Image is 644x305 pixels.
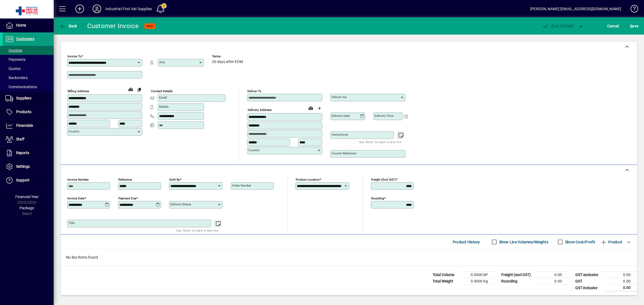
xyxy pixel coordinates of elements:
span: Back [59,24,77,28]
a: Settings [3,160,54,173]
td: Total Volume [430,272,462,278]
a: Staff [3,133,54,146]
span: Products [16,110,31,114]
td: GST exclusive [573,272,605,278]
button: Product [598,237,625,247]
a: Knowledge Base [627,1,637,18]
mat-label: Invoice date [67,196,85,200]
td: 0.00 [605,285,637,291]
button: Cancel [606,21,620,31]
a: Suppliers [3,92,54,105]
td: GST [573,278,605,285]
td: 0.0000 M³ [462,272,494,278]
mat-label: Mobile [159,105,169,109]
td: 0.00 [605,272,637,278]
a: Support [3,174,54,187]
span: Package [20,206,34,210]
span: Reports [16,151,29,155]
a: Invoices [3,46,54,55]
div: Customer Invoice [87,22,139,30]
span: S [630,24,632,28]
a: View on map [126,85,135,94]
span: P [551,24,554,28]
mat-label: Attn [159,60,165,64]
mat-hint: Use 'Enter' to start a new line [176,227,218,233]
td: Rounding [499,278,536,285]
span: Communications [5,85,37,89]
button: Post & Email [539,21,576,31]
div: [PERSON_NAME] [EMAIL_ADDRESS][DOMAIN_NAME] [530,5,621,13]
mat-label: Country [248,148,259,152]
mat-label: Delivery time [375,114,393,118]
td: 0.00 [605,278,637,285]
button: Add [71,4,88,14]
mat-label: Order number [232,184,251,187]
mat-label: Email [159,96,167,99]
a: Backorders [3,73,54,82]
div: Industrial First Aid Supplies [105,5,152,13]
a: Financials [3,119,54,132]
span: Customers [16,37,34,41]
span: Payments [5,57,25,62]
mat-label: Deliver via [332,95,346,99]
span: 20 days after EOM [212,60,243,64]
mat-label: Invoice number [67,178,89,181]
label: Show Line Volumes/Weights [498,239,548,245]
span: Terms [212,55,244,58]
td: Total Weight [430,278,462,285]
span: Product [601,238,622,246]
button: Back [58,21,79,31]
span: NEW [147,24,153,28]
td: 0.00 [536,278,568,285]
button: Copy to Delivery address [135,85,144,94]
span: Home [16,23,26,27]
span: Financial Year [15,195,39,199]
span: Quotes [5,66,21,71]
span: Cancel [607,22,619,30]
button: Profile [88,4,105,14]
span: Product History [453,238,480,246]
span: ave [630,22,638,30]
app-page-header-button: Back [54,21,83,31]
mat-label: Courier Reference [332,151,356,155]
mat-label: Sold by [169,178,180,181]
mat-label: Freight (excl GST) [371,178,396,181]
mat-label: Title [68,221,75,225]
td: Freight (excl GST) [499,272,536,278]
span: ost & Email [542,24,573,28]
mat-label: Rounding [371,196,384,200]
span: Backorders [5,76,28,80]
a: View on map [306,104,315,112]
td: 0.00 [536,272,568,278]
span: Settings [16,164,30,169]
mat-label: Country [68,129,79,133]
mat-label: Instructions [332,133,348,136]
div: No line items found [61,249,637,266]
span: Suppliers [16,96,31,100]
mat-hint: Use 'Enter' to start a new line [359,139,401,145]
span: Staff [16,137,24,141]
a: Products [3,105,54,119]
span: Financials [16,123,33,128]
mat-label: Payment due [118,196,136,200]
mat-label: Product location [296,178,320,181]
a: Home [3,19,54,32]
mat-label: Reference [118,178,132,181]
span: Invoices [5,48,22,53]
mat-label: Invoice To [67,54,82,58]
span: Support [16,178,30,182]
button: Choose address [315,104,324,113]
mat-label: Delivery status [170,202,191,206]
td: 0.0000 Kg [462,278,494,285]
a: Quotes [3,64,54,73]
mat-label: Delivery date [332,114,350,118]
a: Reports [3,146,54,160]
mat-label: Deliver To [247,89,261,93]
button: Save [629,21,640,31]
a: Payments [3,55,54,64]
label: Show Cost/Profit [564,239,595,245]
a: Communications [3,82,54,91]
td: GST inclusive [573,285,605,291]
button: Product History [451,237,482,247]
